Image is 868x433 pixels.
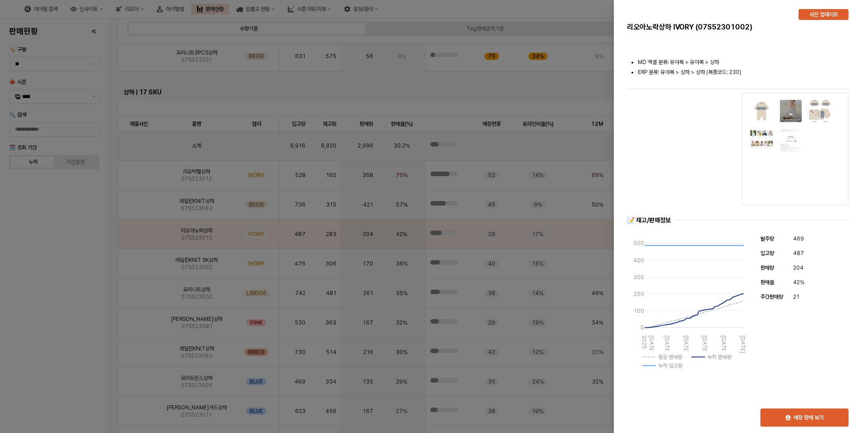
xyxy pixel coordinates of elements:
[794,414,824,421] p: 매장 판매 보기
[809,11,838,18] p: 사진 업데이트
[760,408,848,427] button: 매장 판매 보기
[793,278,804,287] span: 42%
[793,292,799,301] span: 21
[793,234,804,243] span: 469
[627,216,671,225] div: 📝 재고/판매정보
[793,263,804,272] span: 204
[760,294,783,300] span: 주간판매량
[799,9,848,20] button: 사진 업데이트
[638,58,848,66] li: MD 엑셀 분류: 유아복 > 유아복 > 상하
[760,236,774,242] span: 발주량
[793,249,804,258] span: 487
[760,265,774,271] span: 판매량
[760,279,774,285] span: 판매율
[627,23,791,32] h5: 리오아노락상하 IVORY (07S52301002)
[638,68,848,76] li: ERP 분류: 유아복 > 상하 > 상하 (복종코드: 230)
[760,250,774,256] span: 입고량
